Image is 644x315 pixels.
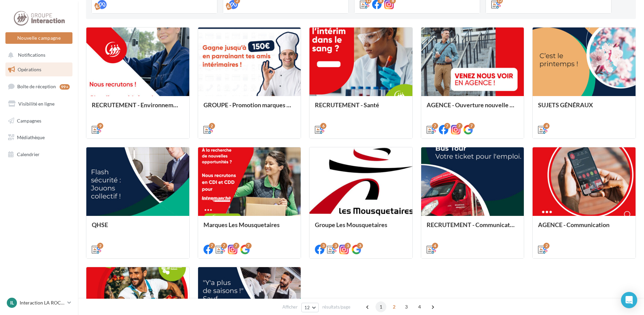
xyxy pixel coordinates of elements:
[320,123,326,129] div: 6
[469,123,475,129] div: 7
[4,130,74,145] a: Médiathèque
[17,151,40,157] span: Calendrier
[322,304,350,310] span: résultats/page
[203,221,296,235] div: Marques Les Mousquetaires
[209,123,215,129] div: 2
[60,84,70,90] div: 99+
[203,101,296,115] div: GROUPE - Promotion marques et offres
[427,221,519,235] div: RECRUTEMENT - Communication externe
[18,52,45,58] span: Notifications
[92,221,184,235] div: QHSE
[18,101,55,107] span: Visibilité en ligne
[538,221,630,235] div: AGENCE - Communication
[432,243,438,249] div: 4
[621,292,637,308] div: Open Intercom Messenger
[17,134,45,140] span: Médiathèque
[4,79,74,94] a: Boîte de réception99+
[538,101,630,115] div: SUJETS GÉNÉRAUX
[315,101,407,115] div: RECRUTEMENT - Santé
[414,301,425,312] span: 4
[245,243,252,249] div: 7
[401,301,412,312] span: 3
[4,147,74,162] a: Calendrier
[432,123,438,129] div: 7
[4,114,74,128] a: Campagnes
[389,301,400,312] span: 2
[315,221,407,235] div: Groupe Les Mousquetaires
[301,303,319,312] button: 12
[221,243,227,249] div: 7
[17,84,56,89] span: Boîte de réception
[97,243,103,249] div: 2
[456,123,463,129] div: 7
[282,304,298,310] span: Afficher
[320,243,326,249] div: 3
[10,299,14,306] span: IL
[345,243,351,249] div: 3
[543,123,550,129] div: 4
[20,299,65,306] p: Interaction LA ROCHE SUR YON
[375,301,386,312] span: 1
[357,243,363,249] div: 3
[18,67,41,72] span: Opérations
[5,296,72,309] a: IL Interaction LA ROCHE SUR YON
[543,243,550,249] div: 2
[17,117,41,123] span: Campagnes
[4,62,74,77] a: Opérations
[5,32,72,44] button: Nouvelle campagne
[209,243,215,249] div: 7
[233,243,239,249] div: 7
[332,243,339,249] div: 3
[92,101,184,115] div: RECRUTEMENT - Environnement
[427,101,519,115] div: AGENCE - Ouverture nouvelle agence
[4,97,74,111] a: Visibilité en ligne
[304,305,310,310] span: 12
[444,123,450,129] div: 7
[97,123,103,129] div: 9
